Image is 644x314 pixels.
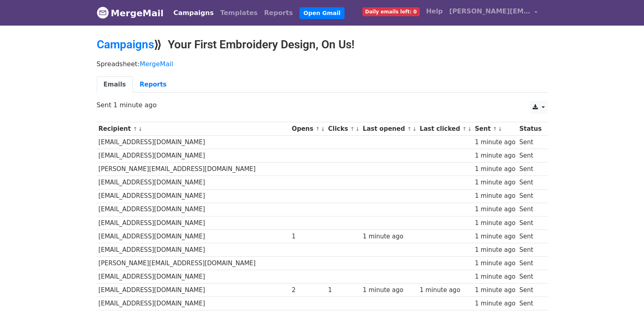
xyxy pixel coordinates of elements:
[97,203,290,216] td: [EMAIL_ADDRESS][DOMAIN_NAME]
[97,162,290,176] td: [PERSON_NAME][EMAIL_ADDRESS][DOMAIN_NAME]
[517,243,543,256] td: Sent
[475,286,516,295] div: 1 minute ago
[292,232,324,241] div: 1
[133,76,173,93] a: Reports
[97,136,290,149] td: [EMAIL_ADDRESS][DOMAIN_NAME]
[517,216,543,230] td: Sent
[517,136,543,149] td: Sent
[473,122,517,136] th: Sent
[321,126,325,132] a: ↓
[133,126,137,132] a: ↑
[475,259,516,268] div: 1 minute ago
[475,232,516,241] div: 1 minute ago
[363,232,416,241] div: 1 minute ago
[517,284,543,297] td: Sent
[475,272,516,282] div: 1 minute ago
[412,126,417,132] a: ↓
[97,6,109,19] img: MergeMail logo
[517,270,543,284] td: Sent
[217,5,261,21] a: Templates
[170,5,217,21] a: Campaigns
[350,126,355,132] a: ↑
[97,149,290,162] td: [EMAIL_ADDRESS][DOMAIN_NAME]
[420,286,471,295] div: 1 minute ago
[517,230,543,243] td: Sent
[475,299,516,308] div: 1 minute ago
[328,286,359,295] div: 1
[361,122,418,136] th: Last opened
[97,38,548,52] h2: ⟫ Your First Embroidery Design, On Us!
[467,126,472,132] a: ↓
[407,126,412,132] a: ↑
[462,126,467,132] a: ↑
[290,122,326,136] th: Opens
[138,126,143,132] a: ↓
[97,216,290,230] td: [EMAIL_ADDRESS][DOMAIN_NAME]
[97,60,548,68] p: Spreadsheet:
[299,7,345,19] a: Open Gmail
[97,189,290,203] td: [EMAIL_ADDRESS][DOMAIN_NAME]
[362,7,420,16] span: Daily emails left: 0
[97,270,290,284] td: [EMAIL_ADDRESS][DOMAIN_NAME]
[517,297,543,310] td: Sent
[363,286,416,295] div: 1 minute ago
[97,101,548,109] p: Sent 1 minute ago
[292,286,324,295] div: 2
[475,138,516,147] div: 1 minute ago
[97,4,164,22] a: MergeMail
[140,60,173,68] a: MergeMail
[97,284,290,297] td: [EMAIL_ADDRESS][DOMAIN_NAME]
[475,219,516,228] div: 1 minute ago
[97,230,290,243] td: [EMAIL_ADDRESS][DOMAIN_NAME]
[423,3,446,19] a: Help
[475,151,516,160] div: 1 minute ago
[498,126,503,132] a: ↓
[356,126,360,132] a: ↓
[517,257,543,270] td: Sent
[97,257,290,270] td: [PERSON_NAME][EMAIL_ADDRESS][DOMAIN_NAME]
[418,122,473,136] th: Last clicked
[517,149,543,162] td: Sent
[475,245,516,255] div: 1 minute ago
[97,243,290,256] td: [EMAIL_ADDRESS][DOMAIN_NAME]
[517,122,543,136] th: Status
[493,126,497,132] a: ↑
[446,3,541,22] a: [PERSON_NAME][EMAIL_ADDRESS][DOMAIN_NAME]
[326,122,361,136] th: Clicks
[517,162,543,176] td: Sent
[517,189,543,203] td: Sent
[517,176,543,189] td: Sent
[97,38,154,51] a: Campaigns
[97,297,290,310] td: [EMAIL_ADDRESS][DOMAIN_NAME]
[359,3,423,19] a: Daily emails left: 0
[517,203,543,216] td: Sent
[97,122,290,136] th: Recipient
[475,165,516,174] div: 1 minute ago
[475,205,516,214] div: 1 minute ago
[97,176,290,189] td: [EMAIL_ADDRESS][DOMAIN_NAME]
[475,191,516,201] div: 1 minute ago
[261,5,296,21] a: Reports
[449,6,531,16] span: [PERSON_NAME][EMAIL_ADDRESS][DOMAIN_NAME]
[315,126,320,132] a: ↑
[475,178,516,187] div: 1 minute ago
[97,76,133,93] a: Emails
